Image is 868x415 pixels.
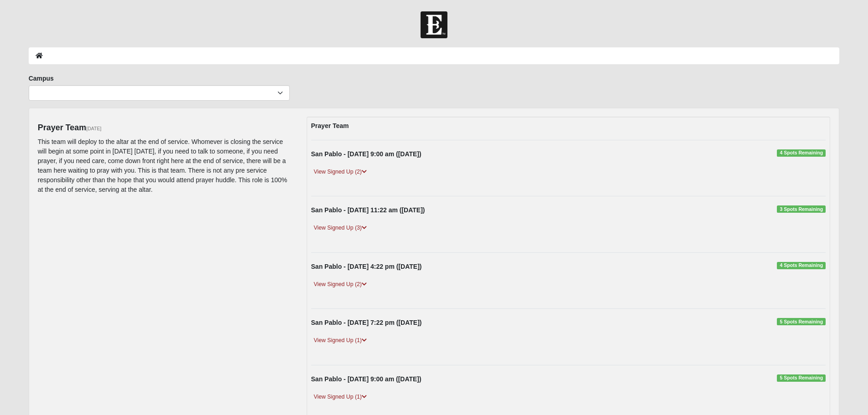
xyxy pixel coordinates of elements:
a: View Signed Up (2) [311,280,370,289]
p: This team will deploy to the altar at the end of service. Whomever is closing the service will be... [38,137,293,195]
a: View Signed Up (3) [311,223,370,233]
a: View Signed Up (2) [311,167,370,177]
strong: San Pablo - [DATE] 11:22 am ([DATE]) [311,206,425,214]
strong: San Pablo - [DATE] 9:00 am ([DATE]) [311,375,421,383]
strong: San Pablo - [DATE] 7:22 pm ([DATE]) [311,319,422,326]
a: View Signed Up (1) [311,336,370,345]
span: 4 Spots Remaining [777,262,826,269]
img: Church of Eleven22 Logo [421,11,447,38]
h4: Prayer Team [38,123,293,133]
span: 3 Spots Remaining [777,205,826,213]
a: View Signed Up (1) [311,392,370,402]
label: Campus [29,74,54,83]
span: 4 Spots Remaining [777,149,826,157]
strong: Prayer Team [311,122,349,129]
strong: San Pablo - [DATE] 4:22 pm ([DATE]) [311,263,422,270]
span: 5 Spots Remaining [777,374,826,382]
small: [DATE] [86,126,101,131]
span: 5 Spots Remaining [777,318,826,325]
strong: San Pablo - [DATE] 9:00 am ([DATE]) [311,150,421,158]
